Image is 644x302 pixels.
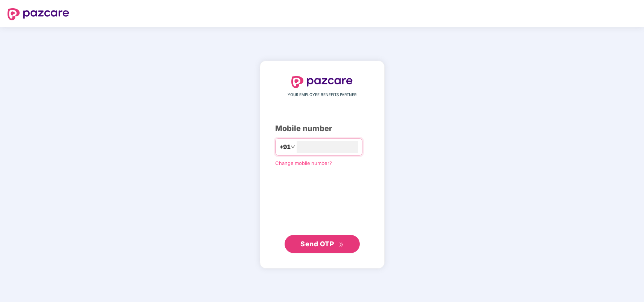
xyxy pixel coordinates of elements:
div: Mobile number [275,123,369,134]
span: Send OTP [300,240,334,248]
img: logo [8,8,69,20]
a: Change mobile number? [275,160,332,166]
img: logo [291,76,353,88]
span: YOUR EMPLOYEE BENEFITS PARTNER [288,92,356,98]
span: double-right [339,242,344,247]
span: +91 [279,142,291,152]
button: Send OTPdouble-right [285,235,360,253]
span: down [291,145,295,149]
